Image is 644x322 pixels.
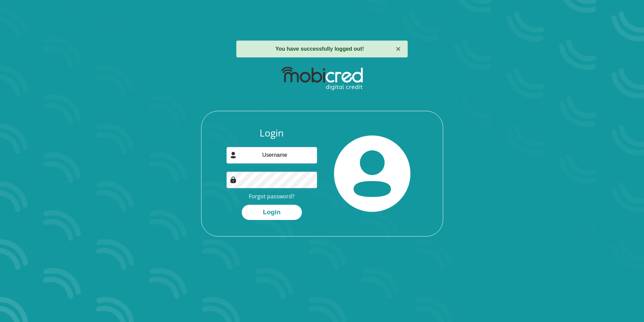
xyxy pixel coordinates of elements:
[281,67,363,91] img: mobicred logo
[276,46,364,52] strong: You have successfully logged out!
[249,193,294,200] a: Forgot password?
[396,45,401,53] button: ×
[230,152,237,158] img: user-icon image
[226,147,317,164] input: Username
[226,127,317,139] h3: Login
[230,176,237,183] img: Image
[242,205,302,220] button: Login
